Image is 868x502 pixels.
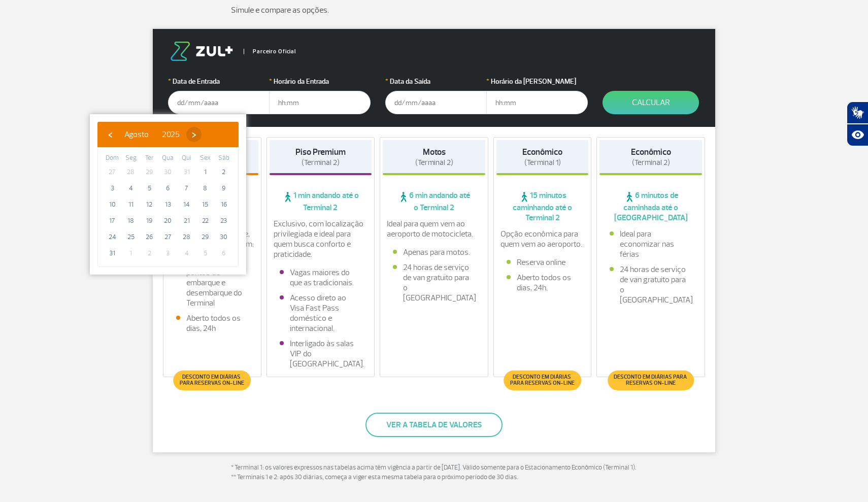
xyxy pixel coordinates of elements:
input: hh:mm [269,91,371,114]
li: Ideal para economizar nas férias [610,229,692,259]
span: 1 [197,164,213,180]
li: Reserva online [507,257,579,267]
input: dd/mm/aaaa [168,91,270,114]
button: ‹ [103,127,118,142]
p: Opção econômica para quem vem ao aeroporto. [500,229,585,249]
span: 30 [160,164,176,180]
bs-datepicker-navigation-view: ​ ​ ​ [103,128,202,138]
span: 15 minutos caminhando até o Terminal 2 [496,190,589,223]
span: 10 [104,196,120,213]
span: 28 [123,164,139,180]
span: 4 [179,245,195,261]
span: 27 [160,229,176,245]
li: Interligado às salas VIP do [GEOGRAPHIC_DATA]. [280,339,362,369]
span: 8 [197,180,213,196]
p: Simule e compare as opções. [231,4,637,16]
span: 31 [179,164,195,180]
button: Abrir recursos assistivos. [847,124,868,146]
button: Calcular [603,91,699,114]
li: Apenas para motos. [393,247,475,257]
span: 20 [160,213,176,229]
span: 3 [160,245,176,261]
span: 14 [179,196,195,213]
li: 24 horas de serviço de van gratuito para o [GEOGRAPHIC_DATA] [610,264,692,305]
span: 28 [179,229,195,245]
span: 22 [197,213,213,229]
span: Desconto em diárias para reservas on-line [613,374,689,386]
span: 6 [216,245,232,261]
th: weekday [196,153,215,164]
li: Vagas maiores do que as tradicionais. [280,267,362,288]
input: dd/mm/aaaa [385,91,487,114]
span: 4 [123,180,139,196]
li: Aberto todos os dias, 24h. [507,273,579,293]
p: * Terminal 1: os valores expressos nas tabelas acima têm vigência a partir de [DATE]. Válido some... [231,463,637,483]
th: weekday [122,153,141,164]
th: weekday [140,153,159,164]
span: 5 [197,245,213,261]
bs-datepicker-container: calendar [90,114,246,275]
span: 6 minutos de caminhada até o [GEOGRAPHIC_DATA] [599,190,702,223]
span: 12 [141,196,157,213]
label: Horário da [PERSON_NAME] [486,76,588,87]
span: 2 [141,245,157,261]
span: 18 [123,213,139,229]
button: 2025 [155,127,186,142]
span: 24 [104,229,120,245]
th: weekday [159,153,178,164]
span: 7 [179,180,195,196]
input: hh:mm [486,91,588,114]
span: 2025 [162,129,180,140]
span: 29 [141,164,157,180]
li: Acesso direto ao Visa Fast Pass doméstico e internacional. [280,293,362,333]
span: Parceiro Oficial [244,49,296,54]
strong: Motos [423,147,446,157]
span: 16 [216,196,232,213]
th: weekday [103,153,122,164]
span: 9 [216,180,232,196]
span: Agosto [124,129,149,140]
span: 21 [179,213,195,229]
span: (Terminal 1) [524,158,561,168]
button: › [186,127,202,142]
span: 30 [216,229,232,245]
span: 13 [160,196,176,213]
span: 6 min andando até o Terminal 2 [383,190,485,213]
span: (Terminal 2) [415,158,453,168]
label: Data da Saída [385,76,487,87]
li: 24 horas de serviço de van gratuito para o [GEOGRAPHIC_DATA] [393,262,475,303]
span: 23 [216,213,232,229]
button: Ver a tabela de valores [365,413,503,437]
li: Aberto todos os dias, 24h [176,313,248,333]
span: 11 [123,196,139,213]
span: Desconto em diárias para reservas on-line [178,374,246,386]
span: 29 [197,229,213,245]
label: Data de Entrada [168,76,270,87]
span: 5 [141,180,157,196]
span: Desconto em diárias para reservas on-line [509,374,576,386]
li: Fácil acesso aos pontos de embarque e desembarque do Terminal [176,257,248,308]
span: 19 [141,213,157,229]
span: 31 [104,245,120,261]
span: 26 [141,229,157,245]
p: Exclusivo, com localização privilegiada e ideal para quem busca conforto e praticidade. [274,219,368,259]
span: 1 min andando até o Terminal 2 [270,190,372,213]
div: Plugin de acessibilidade da Hand Talk. [847,102,868,146]
span: 17 [104,213,120,229]
span: 25 [123,229,139,245]
strong: Econômico [522,147,562,157]
strong: Piso Premium [295,147,346,157]
img: logo-zul.png [168,42,235,61]
th: weekday [177,153,196,164]
span: 2 [216,164,232,180]
span: 6 [160,180,176,196]
span: 1 [123,245,139,261]
span: (Terminal 2) [302,158,340,168]
button: Agosto [118,127,155,142]
button: Abrir tradutor de língua de sinais. [847,102,868,124]
th: weekday [214,153,233,164]
span: 27 [104,164,120,180]
span: 15 [197,196,213,213]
